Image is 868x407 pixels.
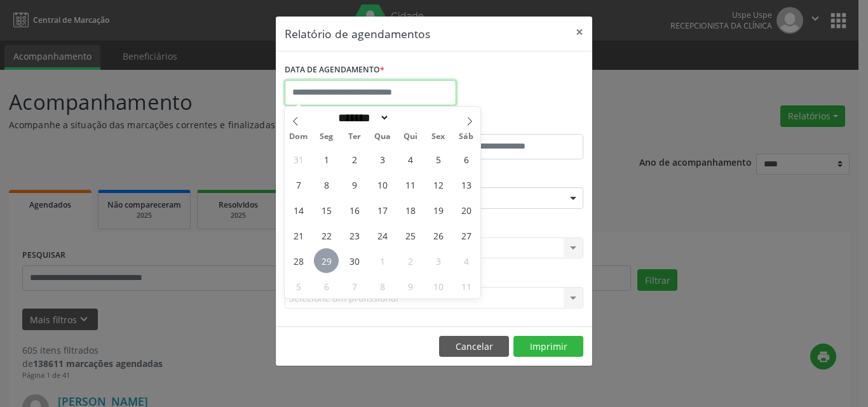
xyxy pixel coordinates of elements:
span: Setembro 27, 2025 [454,223,478,248]
span: Setembro 1, 2025 [314,147,339,171]
span: Outubro 11, 2025 [454,274,478,298]
span: Setembro 12, 2025 [426,172,451,197]
span: Setembro 3, 2025 [370,147,395,171]
label: ATÉ [437,114,583,134]
span: Setembro 19, 2025 [426,197,451,222]
span: Setembro 14, 2025 [286,197,311,222]
span: Sex [424,133,452,141]
span: Setembro 7, 2025 [286,172,311,197]
input: Year [390,111,431,124]
span: Setembro 23, 2025 [342,223,367,248]
select: Month [334,111,390,124]
span: Setembro 21, 2025 [286,223,311,248]
span: Setembro 17, 2025 [370,197,395,222]
span: Setembro 24, 2025 [370,223,395,248]
h5: Relatório de agendamentos [285,25,430,42]
span: Setembro 22, 2025 [314,223,339,248]
span: Outubro 5, 2025 [286,274,311,298]
span: Setembro 11, 2025 [398,172,423,197]
span: Agosto 31, 2025 [286,147,311,171]
span: Setembro 28, 2025 [286,248,311,273]
span: Seg [313,133,341,141]
span: Outubro 2, 2025 [398,248,423,273]
span: Setembro 6, 2025 [454,147,478,171]
span: Setembro 8, 2025 [314,172,339,197]
span: Setembro 30, 2025 [342,248,367,273]
span: Outubro 6, 2025 [314,274,339,298]
span: Setembro 9, 2025 [342,172,367,197]
span: Outubro 10, 2025 [426,274,451,298]
button: Imprimir [513,336,583,357]
span: Setembro 10, 2025 [370,172,395,197]
span: Setembro 4, 2025 [398,147,423,171]
span: Setembro 20, 2025 [454,197,478,222]
span: Outubro 3, 2025 [426,248,451,273]
span: Setembro 26, 2025 [426,223,451,248]
span: Outubro 7, 2025 [342,274,367,298]
button: Close [567,17,592,48]
span: Setembro 15, 2025 [314,197,339,222]
span: Setembro 29, 2025 [314,248,339,273]
span: Setembro 13, 2025 [454,172,478,197]
span: Setembro 16, 2025 [342,197,367,222]
span: Outubro 9, 2025 [398,274,423,298]
span: Setembro 25, 2025 [398,223,423,248]
span: Setembro 5, 2025 [426,147,451,171]
button: Cancelar [439,336,509,357]
span: Outubro 8, 2025 [370,274,395,298]
span: Sáb [452,133,480,141]
span: Setembro 2, 2025 [342,147,367,171]
span: Outubro 1, 2025 [370,248,395,273]
span: Setembro 18, 2025 [398,197,423,222]
span: Dom [285,133,313,141]
span: Ter [341,133,369,141]
span: Qui [397,133,424,141]
label: DATA DE AGENDAMENTO [285,60,384,80]
span: Outubro 4, 2025 [454,248,478,273]
span: Qua [369,133,397,141]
